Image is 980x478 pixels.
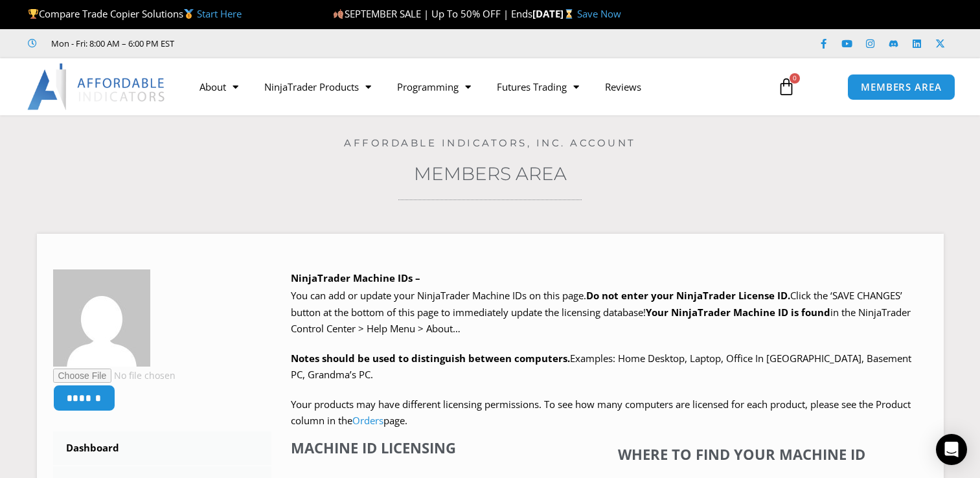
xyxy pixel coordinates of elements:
a: Futures Trading [484,72,592,102]
a: Reviews [592,72,654,102]
span: You can add or update your NinjaTrader Machine IDs on this page. [291,289,586,302]
strong: [DATE] [532,7,577,20]
img: 🍂 [334,9,343,19]
a: 0 [758,68,815,106]
img: 🥇 [184,9,194,19]
nav: Menu [187,72,765,102]
a: NinjaTrader Products [251,72,384,102]
h4: Where to find your Machine ID [564,446,920,462]
a: Start Here [197,7,242,20]
h4: Machine ID Licensing [291,439,547,456]
a: Programming [384,72,484,102]
strong: Your NinjaTrader Machine ID is found [646,306,830,319]
strong: Notes should be used to distinguish between computers. [291,352,570,365]
span: Mon - Fri: 8:00 AM – 6:00 PM EST [48,36,174,51]
img: 42da1c25e289628942316393f8c7828881dcbac69e4563c124c9527a34450228 [53,269,150,367]
a: Members Area [414,163,567,185]
img: LogoAI | Affordable Indicators – NinjaTrader [27,63,166,110]
span: SEPTEMBER SALE | Up To 50% OFF | Ends [333,7,532,20]
img: ⌛ [564,9,574,19]
b: Do not enter your NinjaTrader License ID. [586,289,790,302]
span: Examples: Home Desktop, Laptop, Office In [GEOGRAPHIC_DATA], Basement PC, Grandma’s PC. [291,352,911,381]
span: Your products may have different licensing permissions. To see how many computers are licensed fo... [291,398,911,427]
a: Save Now [577,7,621,20]
span: Click the ‘SAVE CHANGES’ button at the bottom of this page to immediately update the licensing da... [291,289,911,335]
a: MEMBERS AREA [847,74,955,100]
a: Dashboard [53,431,272,465]
a: Orders [352,414,383,427]
span: 0 [790,73,800,84]
div: Open Intercom Messenger [936,434,967,465]
span: Compare Trade Copier Solutions [28,7,242,20]
iframe: Customer reviews powered by Trustpilot [192,37,387,50]
b: NinjaTrader Machine IDs – [291,271,420,284]
span: MEMBERS AREA [861,82,942,92]
img: 🏆 [28,9,38,19]
a: Affordable Indicators, Inc. Account [344,137,636,149]
a: About [187,72,251,102]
